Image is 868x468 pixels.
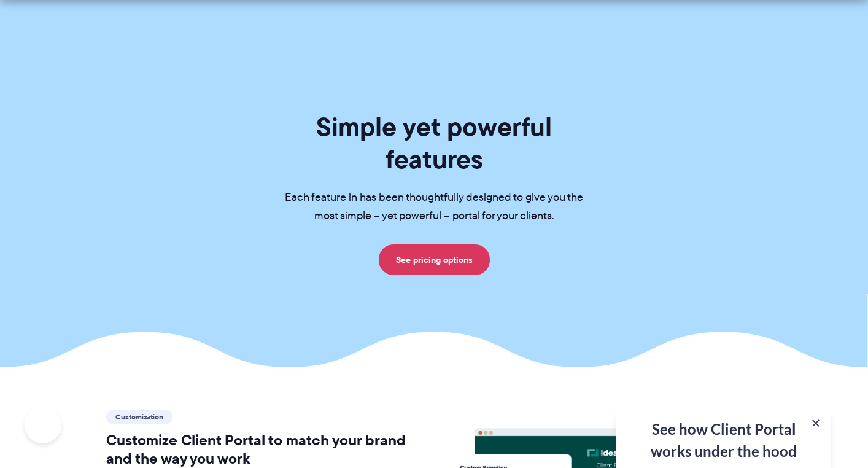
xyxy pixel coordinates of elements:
p: Each feature in has been thoughtfully designed to give you the most simple – yet powerful – porta... [265,189,603,225]
a: See pricing options [379,244,490,275]
span: Customization [106,410,172,424]
h2: Customize Client Portal to match your brand and the way you work [106,431,416,468]
h1: Simple yet powerful features [265,111,603,176]
iframe: Toggle Customer Support [25,407,61,443]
